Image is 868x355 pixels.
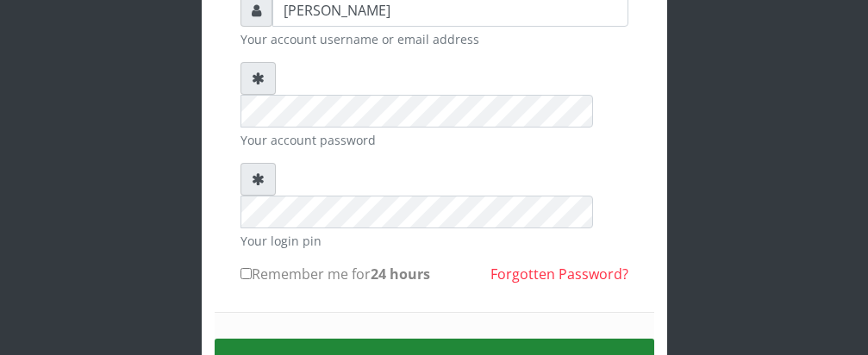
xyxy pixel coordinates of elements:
[240,131,628,149] small: Your account password
[240,268,252,279] input: Remember me for24 hours
[240,30,628,48] small: Your account username or email address
[240,232,628,250] small: Your login pin
[240,264,430,284] label: Remember me for
[371,265,430,283] b: 24 hours
[490,265,628,283] a: Forgotten Password?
